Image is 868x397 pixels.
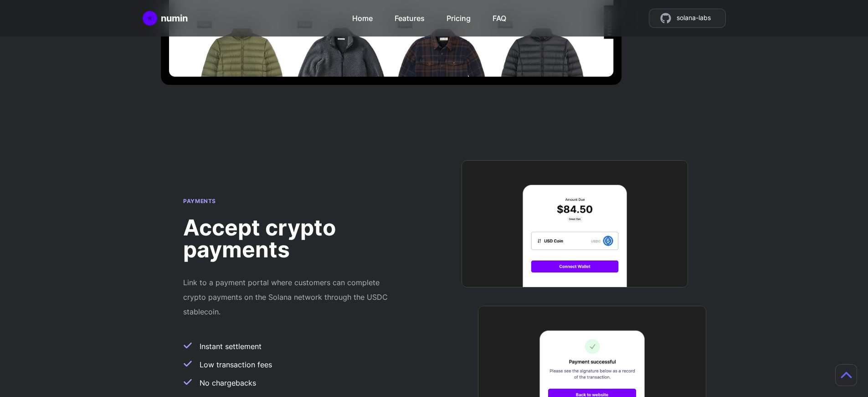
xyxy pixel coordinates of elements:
div: numin [161,12,188,25]
span: Instant settlement [200,341,262,352]
span: No chargebacks [200,377,256,388]
a: FAQ [493,9,506,24]
span: solana-labs [677,13,711,24]
a: Home [352,9,373,24]
span: Low transaction fees [200,359,272,370]
a: Home [143,11,188,26]
p: Link to a payment portal where customers can complete crypto payments on the Solana network throu... [183,275,398,319]
a: Features [395,9,425,24]
h2: Accept crypto payments [183,217,398,261]
span: Payments [183,198,216,204]
img: Feature image 5 [462,160,688,287]
button: Scroll to top [835,364,857,386]
a: source code [649,9,726,28]
a: Pricing [447,9,471,24]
